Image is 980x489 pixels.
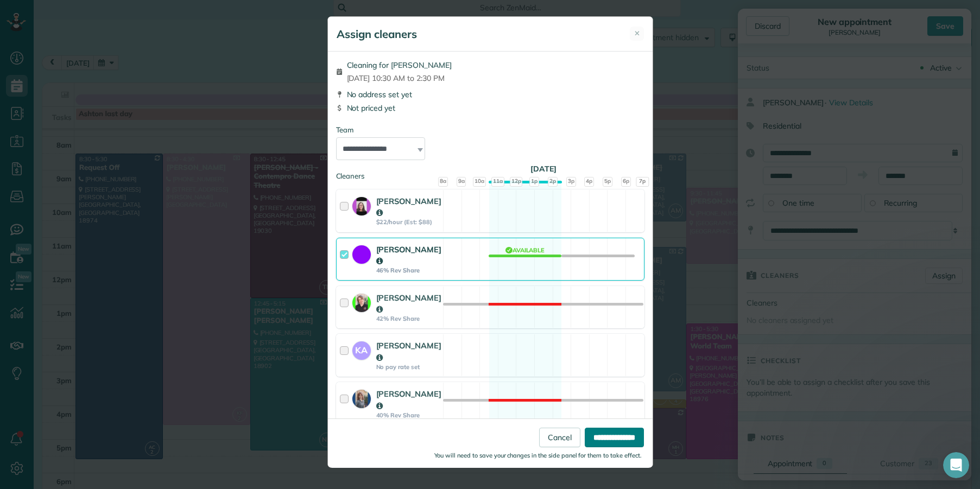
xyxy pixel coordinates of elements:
[376,389,442,410] strong: [PERSON_NAME]
[336,125,644,135] div: Team
[376,293,442,314] strong: [PERSON_NAME]
[376,266,442,274] strong: 46% Rev Share
[376,363,442,371] strong: No pay rate set
[376,340,442,362] strong: [PERSON_NAME]
[376,196,442,218] strong: [PERSON_NAME]
[352,341,371,357] strong: KA
[336,89,644,100] div: No address set yet
[376,315,442,322] strong: 42% Rev Share
[376,218,442,226] strong: $22/hour (Est: $88)
[539,428,580,447] a: Cancel
[347,60,452,71] span: Cleaning for [PERSON_NAME]
[336,171,644,174] div: Cleaners
[434,452,642,459] small: You will need to save your changes in the side panel for them to take effect.
[943,452,969,478] iframe: Intercom live chat
[634,28,640,39] span: ✕
[337,27,417,42] h5: Assign cleaners
[336,103,644,113] div: Not priced yet
[376,244,442,266] strong: [PERSON_NAME]
[347,73,452,84] span: [DATE] 10:30 AM to 2:30 PM
[376,411,442,419] strong: 40% Rev Share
